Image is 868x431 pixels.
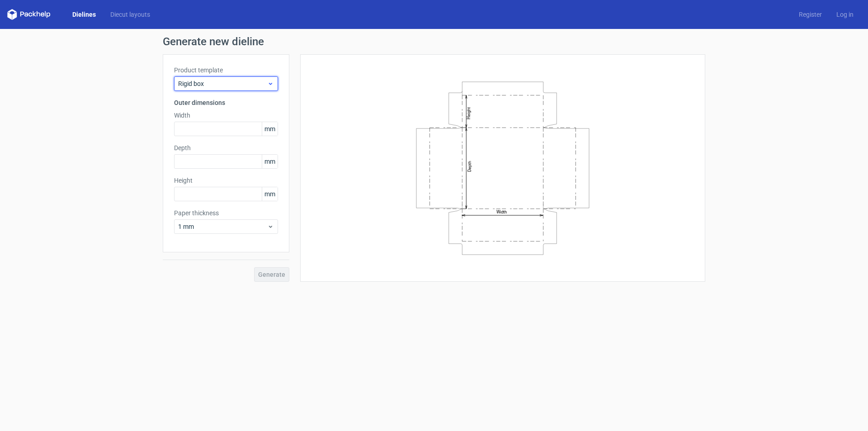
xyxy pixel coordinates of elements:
[174,176,278,185] label: Height
[174,66,278,75] label: Product template
[829,10,861,19] a: Log in
[496,209,507,214] text: Width
[178,79,267,88] span: Rigid box
[174,143,278,152] label: Depth
[65,10,103,19] a: Dielines
[103,10,157,19] a: Diecut layouts
[262,122,278,136] span: mm
[174,98,278,107] h3: Outer dimensions
[262,155,278,168] span: mm
[163,36,705,47] h1: Generate new dieline
[792,10,829,19] a: Register
[178,222,267,231] span: 1 mm
[262,187,278,201] span: mm
[466,107,471,119] text: Height
[174,111,278,120] label: Width
[467,161,472,171] text: Depth
[174,208,278,218] label: Paper thickness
